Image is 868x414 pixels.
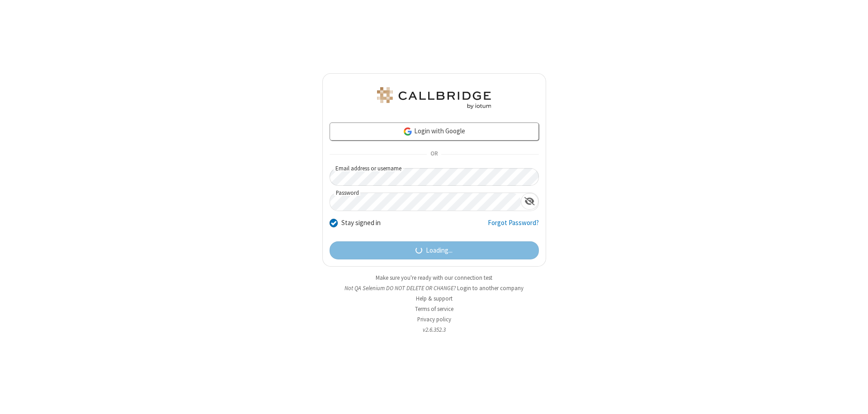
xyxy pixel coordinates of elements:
img: QA Selenium DO NOT DELETE OR CHANGE [375,87,493,109]
a: Privacy policy [417,315,451,323]
span: OR [427,148,441,161]
img: google-icon.png [403,127,413,136]
span: Loading... [426,245,453,256]
button: Loading... [330,241,539,259]
li: Not QA Selenium DO NOT DELETE OR CHANGE? [322,284,546,292]
a: Terms of service [415,305,453,313]
div: Show password [521,193,538,210]
iframe: Chat [845,390,861,408]
input: Password [330,193,521,211]
input: Email address or username [330,168,539,186]
label: Stay signed in [341,218,381,228]
a: Forgot Password? [488,218,539,235]
li: v2.6.352.3 [322,325,546,334]
button: Login to another company [457,284,524,292]
a: Make sure you're ready with our connection test [376,274,492,282]
a: Help & support [416,295,453,302]
a: Login with Google [330,122,539,141]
